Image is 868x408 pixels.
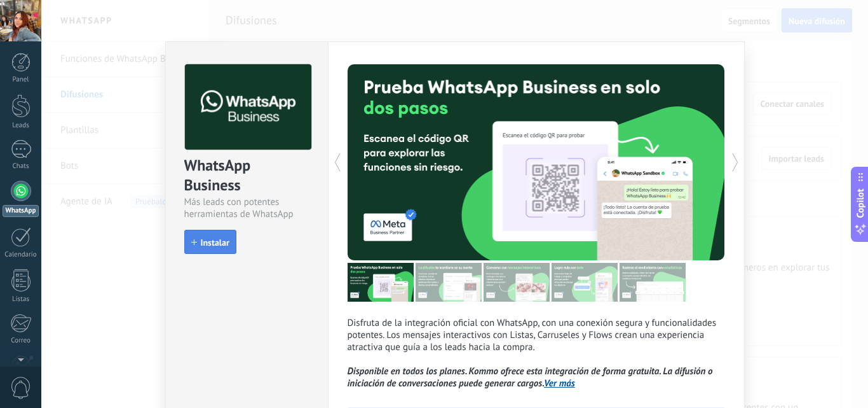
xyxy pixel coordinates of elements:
img: tour_image_1009fe39f4f058b759f0df5a2b7f6f06.png [484,263,550,302]
a: Ver más [544,377,575,390]
i: Disponible en todos los planes. Kommo ofrece esta integración de forma gratuita. La difusión o in... [348,365,713,390]
img: tour_image_cc377002d0016b7ebaeb4dbe65cb2175.png [620,263,686,302]
div: Más leads con potentes herramientas de WhatsApp [184,196,309,220]
div: Listas [3,295,39,304]
div: Correo [3,337,39,345]
div: WhatsApp [3,205,39,217]
div: WhatsApp Business [184,155,309,196]
div: Leads [3,122,39,130]
div: Panel [3,76,39,84]
button: Instalar [184,230,236,254]
img: tour_image_7a4924cebc22ed9e3259523e50fe4fd6.png [348,263,414,302]
img: tour_image_62c9952fc9cf984da8d1d2aa2c453724.png [552,263,618,302]
p: Disfruta de la integración oficial con WhatsApp, con una conexión segura y funcionalidades potent... [348,317,725,390]
img: logo_main.png [185,64,311,150]
span: Instalar [201,238,229,247]
div: Calendario [3,251,39,259]
span: Copilot [854,188,867,218]
div: Chats [3,162,39,171]
img: tour_image_cc27419dad425b0ae96c2716632553fa.png [416,263,482,302]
